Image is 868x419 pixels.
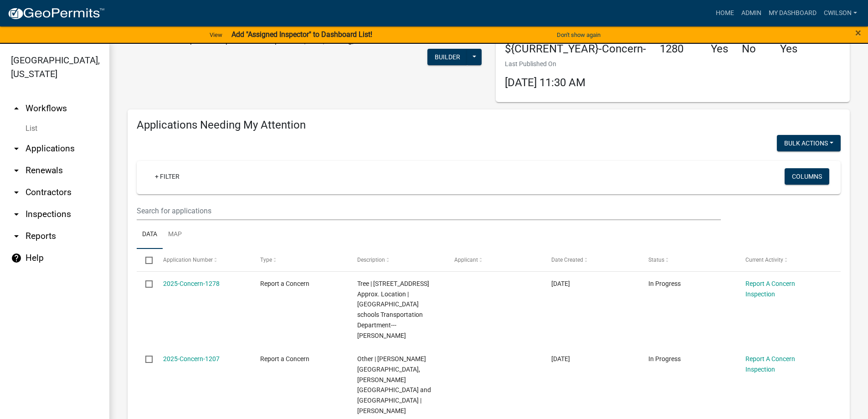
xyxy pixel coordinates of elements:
[711,42,728,56] h4: Yes
[137,220,163,249] a: Data
[11,231,22,242] i: arrow_drop_down
[163,280,220,287] a: 2025-Concern-1278
[137,249,154,271] datatable-header-cell: Select
[855,26,861,39] span: ×
[551,257,583,263] span: Date Created
[785,168,829,185] button: Columns
[357,257,385,263] span: Description
[206,27,226,42] a: View
[11,165,22,176] i: arrow_drop_down
[357,355,431,414] span: Other | Edna Avenue and Crestview Drive, Edna Avenue and Southeast Street | Jessica Neal
[427,49,467,65] button: Builder
[260,257,272,263] span: Type
[648,280,681,287] span: In Progress
[742,42,766,56] h4: No
[260,280,309,287] span: Report a Concern
[745,355,795,373] a: Report A Concern Inspection
[11,103,22,114] i: arrow_drop_up
[780,42,803,56] h4: Yes
[777,135,841,151] button: Bulk Actions
[855,27,861,38] button: Close
[505,59,586,69] p: Last Published On
[11,187,22,198] i: arrow_drop_down
[163,220,187,249] a: Map
[737,249,834,271] datatable-header-cell: Current Activity
[765,5,820,22] a: My Dashboard
[648,257,664,263] span: Status
[11,253,22,264] i: help
[11,209,22,220] i: arrow_drop_down
[11,143,22,154] i: arrow_drop_down
[454,257,478,263] span: Applicant
[820,5,861,22] a: cwilson
[553,27,604,42] button: Don't show again
[660,42,697,56] h4: 1280
[231,30,372,39] strong: Add "Assigned Inspector" to Dashboard List!
[745,280,795,298] a: Report A Concern Inspection
[505,42,646,56] h4: ${CURRENT_YEAR}-Concern-
[648,355,681,362] span: In Progress
[148,168,187,185] a: + Filter
[543,249,640,271] datatable-header-cell: Date Created
[260,355,309,362] span: Report a Concern
[349,249,446,271] datatable-header-cell: Description
[137,119,841,132] h4: Applications Needing My Attention
[357,280,429,339] span: Tree | 12528 Lakeview Dr. Approx. Location | Mooresville schools Transportation Department---Nane...
[738,5,765,22] a: Admin
[137,202,721,220] input: Search for applications
[251,249,348,271] datatable-header-cell: Type
[551,280,570,287] span: 08/13/2025
[446,249,543,271] datatable-header-cell: Applicant
[154,249,251,271] datatable-header-cell: Application Number
[505,76,586,89] span: [DATE] 11:30 AM
[640,249,737,271] datatable-header-cell: Status
[163,355,220,362] a: 2025-Concern-1207
[745,257,783,263] span: Current Activity
[163,257,213,263] span: Application Number
[551,355,570,362] span: 07/23/2025
[712,5,738,22] a: Home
